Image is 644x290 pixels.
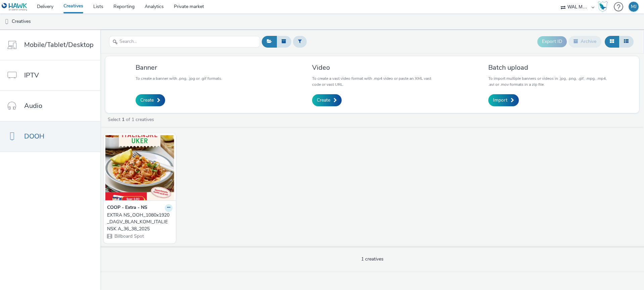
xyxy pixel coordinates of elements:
a: Create [312,94,342,106]
h3: Video [312,63,433,72]
button: Export ID [537,36,567,47]
span: Create [317,97,330,104]
strong: COOP - Extra - NS [107,204,147,212]
h3: Batch upload [488,63,609,72]
a: Create [136,94,165,106]
div: EXTRA NS_OOH_1080x1920_DAGV_BLAN_KOMI_ITALIENSK A_36_38_2025 [107,212,170,232]
span: Billboard Spot [114,233,144,239]
span: IPTV [24,70,39,80]
span: Audio [24,101,42,111]
img: EXTRA NS_OOH_1080x1920_DAGV_BLAN_KOMI_ITALIENSK A_36_38_2025 visual [105,135,174,200]
p: To create a banner with .png, .jpg or .gif formats. [136,75,222,81]
div: MJ [631,2,637,12]
img: dooh [3,18,10,25]
span: Import [493,97,507,104]
button: Table [619,36,634,47]
input: Search... [109,36,260,48]
span: Mobile/Tablet/Desktop [24,40,94,50]
h3: Banner [136,63,222,72]
span: 1 creatives [361,256,384,262]
p: To create a vast video format with .mp4 video or paste an XML vast code or vast URL. [312,75,433,88]
p: To import multiple banners or videos in .jpg, .png, .gif, .mpg, .mp4, .avi or .mov formats in a z... [488,75,609,88]
button: Grid [605,36,619,47]
span: Create [140,97,154,104]
strong: 1 [122,116,125,123]
a: Import [488,94,519,106]
a: Select of 1 creatives [107,116,157,123]
span: DOOH [24,131,44,141]
button: Archive [568,36,601,47]
img: undefined Logo [2,3,28,11]
img: Hawk Academy [598,1,608,12]
a: Hawk Academy [598,1,610,12]
a: EXTRA NS_OOH_1080x1920_DAGV_BLAN_KOMI_ITALIENSK A_36_38_2025 [107,212,172,232]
